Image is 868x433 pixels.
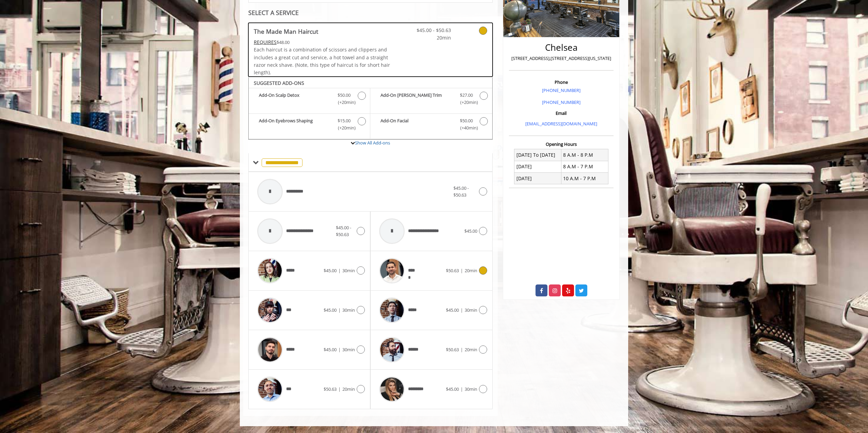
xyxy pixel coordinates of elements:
[446,307,459,313] span: $45.00
[461,386,463,392] span: |
[259,92,331,106] b: Add-On Scalp Detox
[460,92,473,99] span: $27.00
[461,267,463,274] span: |
[525,121,597,127] a: [EMAIL_ADDRESS][DOMAIN_NAME]
[254,38,391,46] div: $48.00
[248,10,493,16] div: SELECT A SERVICE
[465,346,477,353] span: 20min
[338,307,341,313] span: |
[381,117,453,132] b: Add-On Facial
[324,267,337,274] span: $45.00
[461,307,463,313] span: |
[338,267,341,274] span: |
[252,92,367,108] label: Add-On Scalp Detox
[334,124,354,132] span: (+20min )
[509,142,614,146] h3: Opening Hours
[465,267,477,274] span: 20min
[511,80,612,84] h3: Phone
[324,346,337,353] span: $45.00
[542,99,580,105] a: [PHONE_NUMBER]
[342,307,355,313] span: 30min
[248,77,493,140] div: The Made Man Haircut Add-onS
[324,386,337,392] span: $50.63
[254,27,318,36] b: The Made Man Haircut
[411,34,451,42] span: 20min
[561,149,608,161] td: 8 A.M - 8 P.M
[252,117,367,133] label: Add-On Eyebrows Shaping
[411,27,451,34] span: $45.00 - $50.63
[338,386,341,392] span: |
[561,161,608,172] td: 8 A.M - 7 P.M
[453,185,469,198] span: $45.00 - $50.63
[254,46,390,76] span: Each haircut is a combination of scissors and clippers and includes a great cut and service, a ho...
[342,386,355,392] span: 20min
[338,346,341,353] span: |
[446,346,459,353] span: $50.63
[259,117,331,132] b: Add-On Eyebrows Shaping
[542,87,580,93] a: [PHONE_NUMBER]
[465,386,477,392] span: 30min
[342,346,355,353] span: 30min
[338,117,351,124] span: $15.00
[561,173,608,184] td: 10 A.M - 7 P.M
[465,307,477,313] span: 30min
[324,307,337,313] span: $45.00
[334,99,354,106] span: (+20min )
[514,173,561,184] td: [DATE]
[511,43,612,52] h2: Chelsea
[374,92,489,108] label: Add-On Beard Trim
[456,99,476,106] span: (+20min )
[460,117,473,124] span: $50.00
[464,228,477,234] span: $45.00
[254,80,304,86] b: SUGGESTED ADD-ONS
[374,117,489,133] label: Add-On Facial
[514,161,561,172] td: [DATE]
[446,386,459,392] span: $45.00
[336,225,351,238] span: $45.00 - $50.63
[338,92,351,99] span: $50.00
[446,267,459,274] span: $50.63
[511,55,612,62] p: [STREET_ADDRESS],[STREET_ADDRESS][US_STATE]
[381,92,453,106] b: Add-On [PERSON_NAME] Trim
[514,149,561,161] td: [DATE] To [DATE]
[461,346,463,353] span: |
[355,140,390,146] a: Show All Add-ons
[254,39,277,45] span: This service needs some Advance to be paid before we block your appointment
[456,124,476,132] span: (+40min )
[342,267,355,274] span: 30min
[511,111,612,115] h3: Email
